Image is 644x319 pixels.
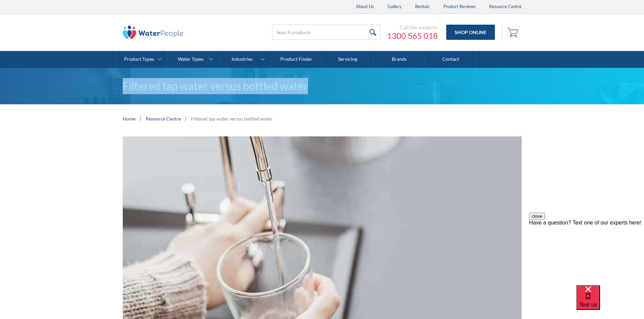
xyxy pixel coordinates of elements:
[232,56,253,62] div: Industries
[184,114,188,123] div: |
[505,24,522,41] a: Open empty cart
[576,285,644,319] iframe: podium webchat widget bubble
[529,213,644,294] iframe: podium webchat widget prompt
[124,56,154,62] div: Product Types
[116,51,167,68] a: Product Types
[322,51,374,68] a: Servicing
[219,51,270,68] a: Industries
[123,26,184,39] img: The Water People
[387,24,438,31] div: Call the experts
[146,115,181,122] a: Resource Centre
[178,56,204,62] div: Water Types
[507,27,520,37] img: shopping cart
[446,25,495,40] a: Shop Online
[374,51,425,68] a: Brands
[191,115,272,122] div: Filtered tap water versus bottled water
[123,78,522,94] h1: Filtered tap water versus bottled water
[272,25,380,40] input: Search products
[139,114,142,123] div: |
[271,51,322,68] a: Product Finder
[168,51,219,68] a: Water Types
[387,31,438,41] a: 1300 565 018
[425,51,477,68] a: Contact
[123,115,136,122] a: Home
